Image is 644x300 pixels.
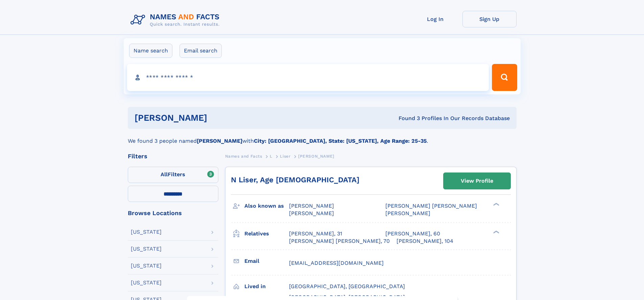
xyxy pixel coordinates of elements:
a: [PERSON_NAME], 104 [397,237,453,245]
span: L [270,154,272,159]
span: [PERSON_NAME] [PERSON_NAME] [385,203,477,209]
div: ❯ [492,202,500,207]
a: Names and Facts [225,152,262,160]
div: [US_STATE] [131,229,162,235]
label: Name search [129,44,172,58]
h3: Also known as [244,200,289,212]
b: City: [GEOGRAPHIC_DATA], State: [US_STATE], Age Range: 25-35 [254,138,427,144]
h3: Lived in [244,281,289,292]
b: [PERSON_NAME] [197,138,242,144]
h1: [PERSON_NAME] [135,114,303,122]
a: [PERSON_NAME] [PERSON_NAME], 70 [289,237,390,245]
a: Sign Up [462,11,517,27]
div: [US_STATE] [131,280,162,285]
label: Filters [128,167,218,183]
button: Search Button [492,64,517,91]
a: L [270,152,272,160]
a: [PERSON_NAME], 31 [289,230,342,237]
span: [PERSON_NAME] [289,210,334,216]
div: View Profile [461,173,493,189]
label: Email search [180,44,222,58]
span: [PERSON_NAME] [289,203,334,209]
span: [GEOGRAPHIC_DATA], [GEOGRAPHIC_DATA] [289,283,405,290]
div: [US_STATE] [131,246,162,252]
a: N Liser, Age [DEMOGRAPHIC_DATA] [231,176,359,184]
input: search input [127,64,489,91]
div: Found 3 Profiles In Our Records Database [303,115,510,122]
span: [EMAIL_ADDRESS][DOMAIN_NAME] [289,260,384,266]
span: [PERSON_NAME] [298,154,334,159]
h3: Email [244,255,289,267]
a: View Profile [444,173,510,189]
img: Logo Names and Facts [128,11,225,29]
a: [PERSON_NAME], 60 [385,230,440,237]
div: We found 3 people named with . [128,129,517,145]
h3: Relatives [244,228,289,239]
div: Filters [128,153,218,159]
div: ❯ [492,230,500,234]
a: Liser [280,152,290,160]
div: Browse Locations [128,210,218,216]
a: Log In [408,11,462,27]
div: [US_STATE] [131,263,162,269]
span: [PERSON_NAME] [385,210,430,216]
span: Liser [280,154,290,159]
span: All [161,171,168,178]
